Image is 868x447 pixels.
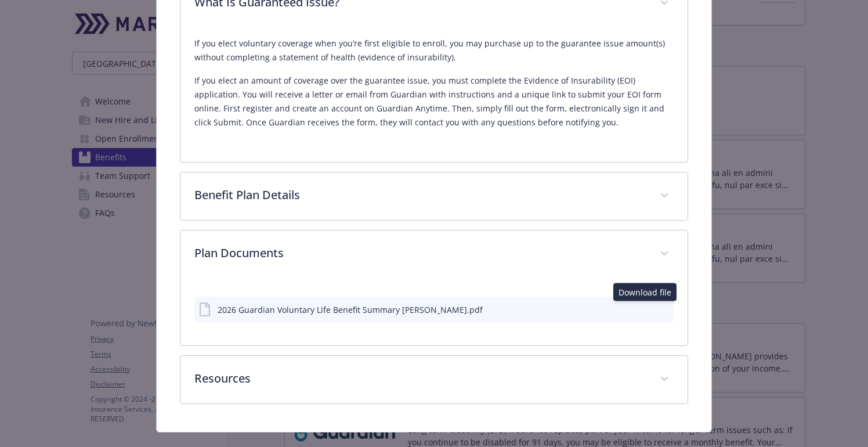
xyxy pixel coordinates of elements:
[180,27,687,162] div: What Is Guaranteed Issue?
[180,230,687,278] div: Plan Documents
[218,304,483,316] div: 2026 Guardian Voluntary Life Benefit Summary [PERSON_NAME].pdf
[640,304,649,316] button: download file
[659,304,669,316] button: preview file
[180,278,687,345] div: Plan Documents
[194,186,645,204] p: Benefit Plan Details
[613,283,677,301] div: Download file
[180,172,687,220] div: Benefit Plan Details
[194,74,673,129] p: If you elect an amount of coverage over the guarantee issue, you must complete the Evidence of In...
[194,244,645,262] p: Plan Documents
[194,370,645,387] p: Resources
[180,356,687,403] div: Resources
[194,37,673,64] p: If you elect voluntary coverage when you’re first eligible to enroll, you may purchase up to the ...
